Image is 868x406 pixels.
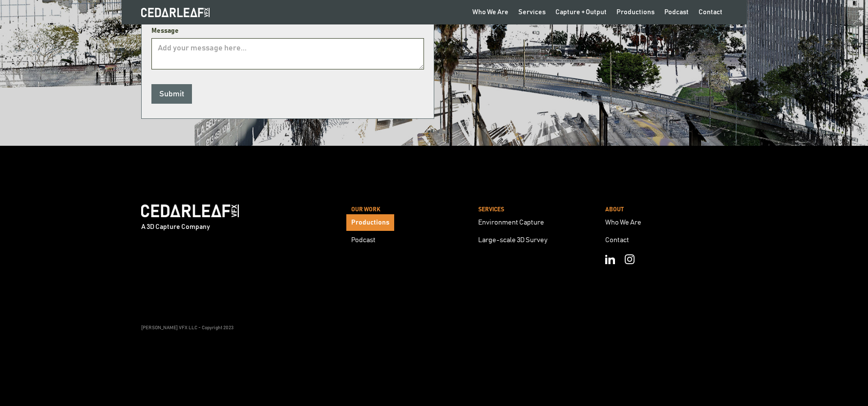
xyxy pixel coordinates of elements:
[600,214,646,231] a: Who We Are
[346,232,381,248] a: Podcast
[616,7,655,17] div: Productions
[472,7,508,17] div: Who We Are
[518,7,546,17] div: Services
[346,204,381,214] div: our Work
[478,237,548,244] div: Large-scale 3D Survey
[151,26,424,36] label: Message
[699,7,722,17] div: Contact
[346,214,394,231] a: Productions
[664,7,689,17] div: Podcast
[600,232,634,248] a: Contact
[351,219,389,226] div: Productions
[605,237,629,244] div: Contact
[600,204,624,214] div: About
[141,308,727,347] div: [PERSON_NAME] VFX LLC - Copyright 2023
[478,219,544,226] div: Environment Capture
[151,84,192,104] input: Submit
[473,204,504,214] div: Services
[555,7,607,17] div: Capture + Output
[473,232,552,248] a: Large-scale 3D Survey
[141,222,239,232] div: A 3D Capture Company
[605,219,641,226] div: Who We Are
[351,237,376,244] div: Podcast
[473,214,549,231] a: Environment Capture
